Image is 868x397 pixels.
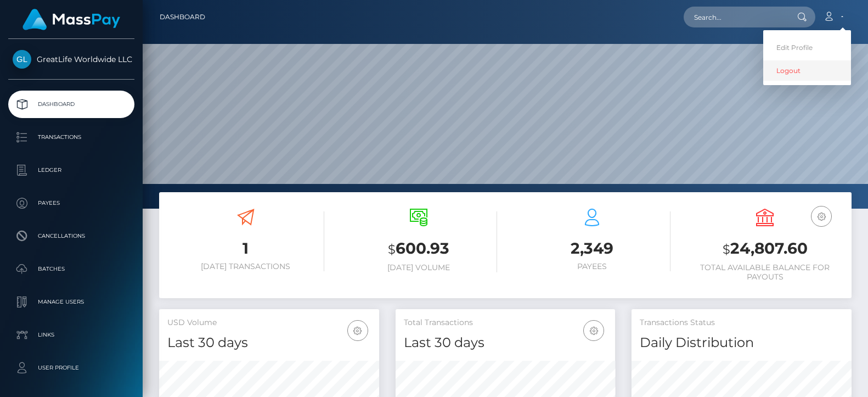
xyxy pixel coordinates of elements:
img: MassPay Logo [22,9,120,30]
p: Dashboard [13,96,130,113]
a: Logout [763,60,851,81]
a: Payees [8,189,134,217]
p: Ledger [13,162,130,178]
p: Links [13,327,130,343]
p: Transactions [13,129,130,146]
p: User Profile [13,360,130,376]
small: $ [388,242,396,257]
span: GreatLife Worldwide LLC [8,54,134,64]
h3: 24,807.60 [687,238,844,260]
h3: 2,349 [514,238,670,259]
p: Cancellations [13,228,130,244]
h3: 600.93 [341,238,498,260]
input: Search... [684,7,787,27]
small: $ [723,242,730,257]
img: GreatLife Worldwide LLC [13,50,31,69]
a: Dashboard [160,5,205,29]
a: User Profile [8,354,134,382]
a: Transactions [8,124,134,151]
a: Ledger [8,156,134,184]
p: Manage Users [13,294,130,310]
a: Batches [8,255,134,283]
h6: Payees [514,262,670,271]
h4: Daily Distribution [640,333,843,353]
h6: Total Available Balance for Payouts [687,263,844,282]
h5: Total Transactions [404,317,607,328]
a: Edit Profile [763,37,851,58]
h4: Last 30 days [404,333,607,353]
a: Links [8,321,134,349]
h6: [DATE] Transactions [167,262,324,271]
a: Dashboard [8,91,134,118]
h6: [DATE] Volume [341,263,498,272]
h5: USD Volume [167,317,371,328]
h3: 1 [167,238,324,259]
a: Manage Users [8,288,134,316]
a: Cancellations [8,222,134,250]
h5: Transactions Status [640,317,843,328]
p: Batches [13,261,130,277]
p: Payees [13,195,130,211]
h4: Last 30 days [167,333,371,353]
